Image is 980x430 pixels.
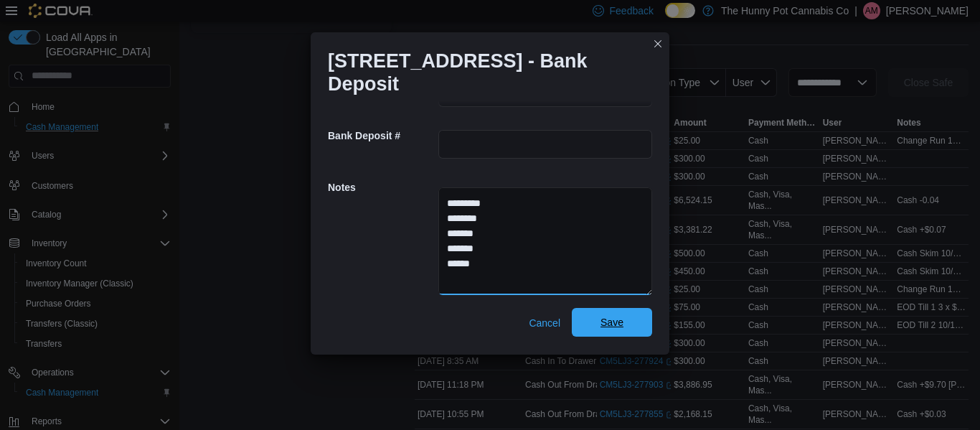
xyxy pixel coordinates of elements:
button: Closes this modal window [649,35,666,52]
h5: Bank Deposit # [328,121,435,150]
span: Save [600,315,623,329]
button: Cancel [523,309,566,337]
h1: [STREET_ADDRESS] - Bank Deposit [328,50,641,95]
h5: Notes [328,173,435,202]
button: Save [572,308,652,337]
span: Cancel [529,316,560,330]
